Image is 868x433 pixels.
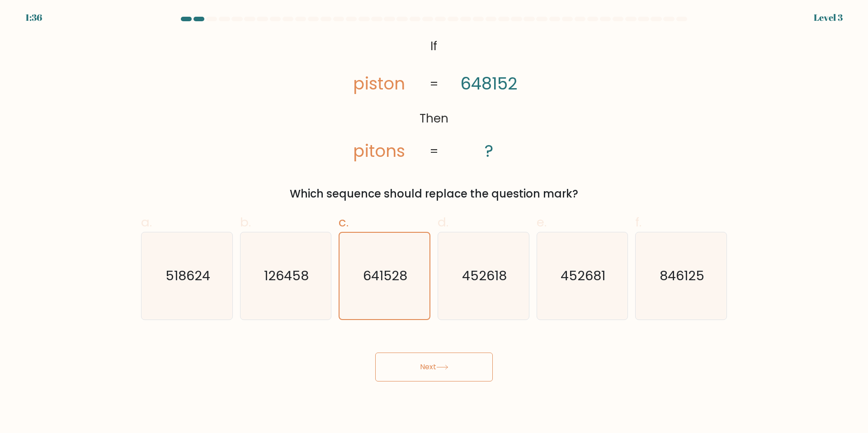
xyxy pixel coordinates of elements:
[264,267,309,285] text: 126458
[363,267,408,285] text: 641528
[438,213,448,231] span: d.
[25,11,42,24] div: 1:36
[339,213,349,231] span: c.
[537,213,547,231] span: e.
[561,267,605,285] text: 452681
[429,76,439,92] tspan: =
[240,213,251,231] span: b.
[431,38,438,54] tspan: If
[635,213,642,231] span: f.
[353,72,405,96] tspan: piston
[353,139,405,163] tspan: pitons
[485,140,493,163] tspan: ?
[429,143,439,160] tspan: =
[141,213,152,231] span: a.
[420,110,448,127] tspan: Then
[460,72,518,96] tspan: 648152
[814,11,843,24] div: Level 3
[146,186,722,202] div: Which sequence should replace the question mark?
[462,267,507,285] text: 452618
[329,34,540,164] svg: @import url('[URL][DOMAIN_NAME]);
[375,353,493,381] button: Next
[660,267,704,285] text: 846125
[165,267,210,285] text: 518624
